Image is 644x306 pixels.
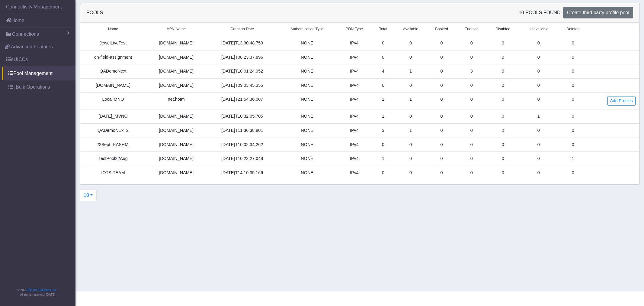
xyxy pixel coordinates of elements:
div: [DATE]T09:03:45.355 [210,82,274,89]
div: [DOMAIN_NAME] [149,82,203,89]
td: 0 [372,36,394,50]
div: net.hotm [149,96,203,103]
td: 0 [394,36,427,50]
td: 0 [456,78,487,93]
div: [DATE]T21:54:36.007 [210,96,274,103]
td: 0 [519,123,558,138]
span: Disabled [495,26,510,32]
span: Deleted [566,26,579,32]
td: 0 [394,78,427,93]
td: 0 [487,109,519,124]
button: Create third party profile pool [563,7,633,18]
td: 0 [427,123,456,138]
td: TestPool22Aug [80,152,146,166]
div: [DOMAIN_NAME] [149,155,203,162]
span: Enabled [465,26,479,32]
div: [DATE]T11:36:38.801 [210,127,274,134]
span: Create third party profile pool [567,10,629,15]
td: 0 [558,78,588,93]
div: Pools [82,9,360,16]
div: [DATE]T13:30:48.753 [210,40,274,47]
td: [DATE]_MVNO [80,109,146,124]
td: 0 [487,93,519,109]
div: [DATE]T08:23:37.896 [210,54,274,61]
span: Total [379,26,387,32]
td: 0 [427,138,456,152]
div: IPv4 [340,68,369,75]
td: 1 [372,109,394,124]
td: 0 [394,166,427,180]
div: IPv4 [340,82,369,89]
span: APN Name [167,26,186,32]
span: Bulk Operations [16,83,50,91]
td: 0 [427,109,456,124]
span: Advanced Features [11,43,53,50]
div: NONE [281,54,333,61]
div: IPv4 [340,142,369,148]
td: on-field-assignment [80,50,146,64]
div: NONE [281,155,333,162]
td: 3 [372,123,394,138]
td: 0 [558,166,588,180]
td: 0 [519,152,558,166]
span: Booked [435,26,448,32]
td: QADemoNext [80,64,146,79]
span: Authentication Type [290,26,324,32]
div: [DOMAIN_NAME] [149,142,203,148]
div: NONE [281,170,333,176]
td: 0 [456,93,487,109]
a: Add Profiles [607,96,636,106]
td: 0 [487,166,519,180]
td: 0 [456,50,487,64]
div: NONE [281,96,333,103]
td: 0 [558,93,588,109]
div: [DOMAIN_NAME] [149,113,203,120]
td: 1 [394,123,427,138]
td: 0 [456,152,487,166]
td: 1 [372,152,394,166]
span: PDN Type [346,26,363,32]
td: IOTS-TEAM [80,166,146,180]
td: 0 [372,166,394,180]
td: 0 [427,64,456,79]
div: IPv4 [340,170,369,176]
td: 1 [519,109,558,124]
td: Local MNO [80,93,146,109]
td: 0 [519,64,558,79]
div: NONE [281,142,333,148]
td: 0 [372,138,394,152]
div: NONE [281,127,333,134]
td: 0 [487,138,519,152]
a: Pool Management [2,67,75,80]
td: 0 [558,109,588,124]
div: [DOMAIN_NAME] [149,54,203,61]
div: NONE [281,82,333,89]
a: Telit IoT Solutions, Inc. [27,288,57,292]
span: Unavailable [529,26,549,32]
td: 0 [394,50,427,64]
div: [DATE]T14:10:35.166 [210,170,274,176]
span: 10 pools found [519,9,561,16]
td: 0 [427,50,456,64]
td: 0 [456,36,487,50]
td: 0 [427,152,456,166]
td: [DOMAIN_NAME] [80,78,146,93]
button: 10 [80,190,97,201]
td: 0 [519,93,558,109]
div: [DOMAIN_NAME] [149,170,203,176]
div: [DOMAIN_NAME] [149,127,203,134]
div: [DATE]T10:02:34.262 [210,142,274,148]
td: 0 [456,138,487,152]
div: NONE [281,68,333,75]
td: 0 [558,64,588,79]
td: 1 [394,93,427,109]
td: 0 [519,166,558,180]
td: 4 [372,64,394,79]
td: 0 [427,78,456,93]
td: 0 [427,36,456,50]
td: 0 [558,36,588,50]
td: 0 [519,78,558,93]
td: 0 [456,166,487,180]
td: 3 [456,64,487,79]
td: 0 [372,50,394,64]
